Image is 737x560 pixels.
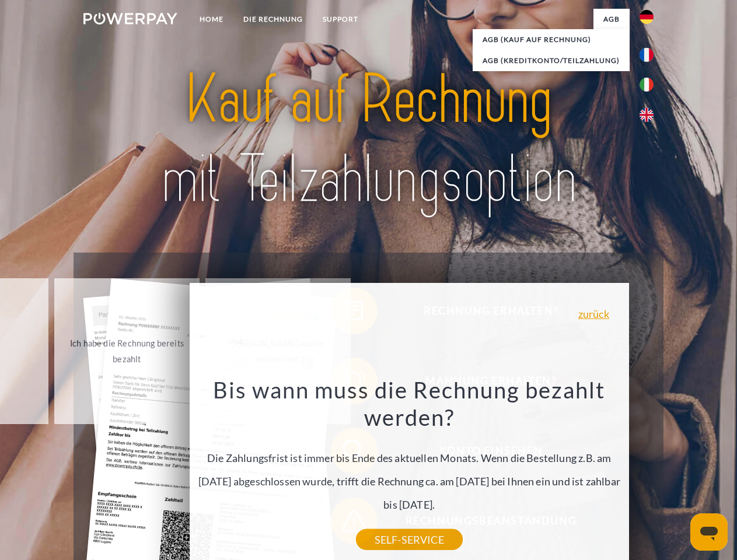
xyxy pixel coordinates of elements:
[640,108,654,122] img: en
[83,13,177,24] img: logo-powerpay-white.svg
[640,10,654,24] img: de
[473,50,630,71] a: AGB (Kreditkonto/Teilzahlung)
[111,56,626,223] img: title-powerpay_de.svg
[190,9,233,30] a: Home
[593,9,630,30] a: agb
[690,513,728,551] iframe: Schaltfläche zum Öffnen des Messaging-Fensters
[233,9,313,30] a: DIE RECHNUNG
[640,48,654,62] img: fr
[61,335,193,367] div: Ich habe die Rechnung bereits bezahlt
[196,376,622,540] div: Die Zahlungsfrist ist immer bis Ende des aktuellen Monats. Wenn die Bestellung z.B. am [DATE] abg...
[356,529,463,550] a: SELF-SERVICE
[473,29,630,50] a: AGB (Kauf auf Rechnung)
[640,78,654,92] img: it
[196,376,622,432] h3: Bis wann muss die Rechnung bezahlt werden?
[313,9,368,30] a: SUPPORT
[578,309,609,319] a: zurück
